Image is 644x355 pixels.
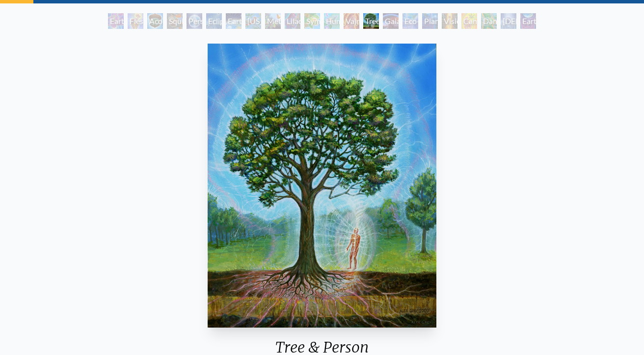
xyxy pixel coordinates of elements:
[167,13,183,29] div: Squirrel
[206,13,222,29] div: Eclipse
[344,13,359,29] div: Vajra Horse
[187,13,202,29] div: Person Planet
[422,13,438,29] div: Planetary Prayers
[481,13,497,29] div: Dance of Cannabia
[442,13,457,29] div: Vision Tree
[501,13,516,29] div: [DEMOGRAPHIC_DATA] in the Ocean of Awareness
[128,13,143,29] div: Flesh of the Gods
[265,13,281,29] div: Metamorphosis
[363,13,379,29] div: Tree & Person
[383,13,399,29] div: Gaia
[226,13,241,29] div: Earth Energies
[324,13,340,29] div: Humming Bird
[304,13,320,29] div: Symbiosis: Gall Wasp & Oak Tree
[285,13,300,29] div: Lilacs
[461,13,477,29] div: Cannabis Mudra
[245,13,261,29] div: [US_STATE] Song
[147,13,163,29] div: Acorn Dream
[402,13,418,29] div: Eco-Atlas
[108,13,124,29] div: Earth Witness
[208,44,436,328] img: Tree-&-Person-2000-watermarked.jpg
[520,13,536,29] div: Earthmind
